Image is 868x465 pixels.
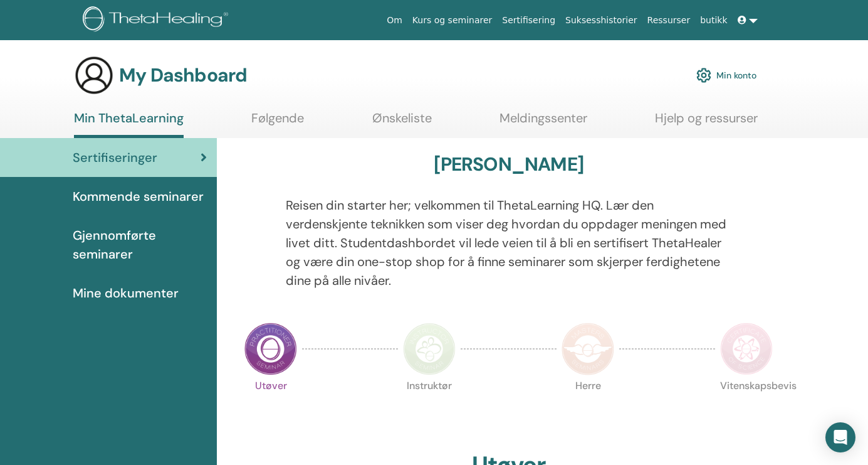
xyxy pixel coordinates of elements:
a: Ønskeliste [372,110,432,135]
p: Instruktør [403,381,456,434]
a: Ressurser [642,9,696,32]
a: Sertifisering [497,9,560,32]
a: Meldingssenter [499,110,587,135]
p: Reisen din starter her; velkommen til ThetaLearning HQ. Lær den verdenskjente teknikken som viser... [286,196,731,290]
a: Følgende [251,110,304,135]
img: logo.png [83,6,233,35]
span: Gjennomførte seminarer [73,226,207,264]
img: cog.svg [696,65,711,86]
img: generic-user-icon.jpg [74,55,114,95]
a: Om [382,9,407,32]
img: Certificate of Science [720,323,773,375]
p: Herre [562,381,614,434]
img: Master [562,323,614,375]
img: Practitioner [244,323,297,375]
h3: [PERSON_NAME] [434,153,583,176]
a: butikk [695,9,732,32]
a: Min konto [696,61,756,89]
a: Suksesshistorier [560,9,642,32]
p: Vitenskapsbevis [720,381,773,434]
span: Sertifiseringer [73,148,157,167]
span: Mine dokumenter [73,284,179,302]
img: Instructor [403,323,456,375]
h3: My Dashboard [119,64,247,87]
div: Open Intercom Messenger [825,422,855,452]
a: Hjelp og ressurser [655,110,758,135]
span: Kommende seminarer [73,187,204,206]
p: Utøver [244,381,297,434]
a: Min ThetaLearning [74,110,184,138]
a: Kurs og seminarer [407,9,497,32]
